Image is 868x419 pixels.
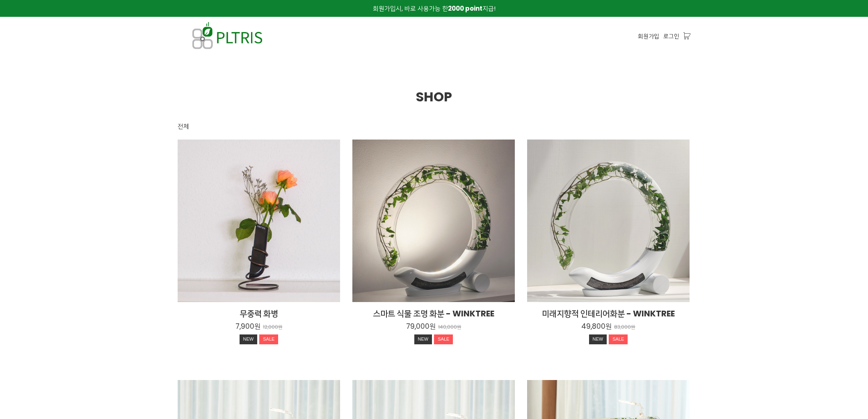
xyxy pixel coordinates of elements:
[352,308,515,346] a: 스마트 식물 조명 화분 - WINKTREE 79,000원 140,000원 NEWSALE
[406,322,436,331] p: 79,000원
[178,121,189,131] div: 전체
[414,334,432,344] div: NEW
[434,334,453,344] div: SALE
[240,334,258,344] div: NEW
[352,308,515,319] h2: 스마트 식물 조명 화분 - WINKTREE
[259,334,278,344] div: SALE
[581,322,612,331] p: 49,800원
[638,32,659,41] a: 회원가입
[448,4,482,13] strong: 2000 point
[589,334,607,344] div: NEW
[438,324,461,330] p: 140,000원
[178,308,340,319] h2: 무중력 화병
[663,32,679,41] a: 로그인
[527,308,690,319] h2: 미래지향적 인테리어화분 - WINKTREE
[235,322,260,331] p: 7,900원
[527,308,690,346] a: 미래지향적 인테리어화분 - WINKTREE 49,800원 83,000원 NEWSALE
[416,87,452,106] span: SHOP
[614,324,635,330] p: 83,000원
[263,324,283,330] p: 12,000원
[373,4,496,13] span: 회원가입시, 바로 사용가능 한 지급!
[178,308,340,346] a: 무중력 화병 7,900원 12,000원 NEWSALE
[609,334,628,344] div: SALE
